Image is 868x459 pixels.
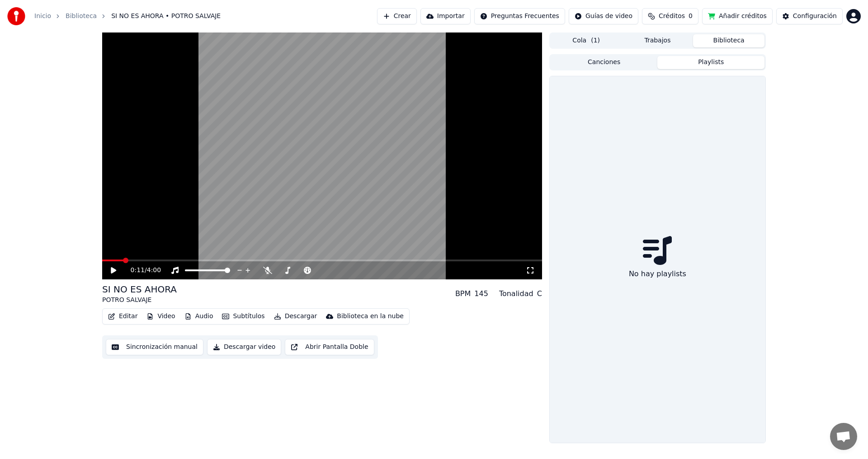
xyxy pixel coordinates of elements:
button: Subtítulos [218,310,268,323]
button: Importar [420,8,471,24]
span: 0 [689,12,693,21]
a: Biblioteca [66,12,97,21]
button: Audio [181,310,217,323]
span: ( 1 ) [591,36,600,45]
button: Playlists [657,56,764,69]
button: Biblioteca [693,34,764,47]
button: Video [143,310,179,323]
button: Editar [104,310,141,323]
button: Descargar video [207,339,281,355]
button: Añadir créditos [702,8,773,24]
div: Configuración [793,12,837,21]
button: Guías de video [569,8,638,24]
span: Créditos [659,12,685,21]
button: Abrir Pantalla Doble [285,339,374,355]
div: C [537,288,542,299]
button: Crear [377,8,417,24]
button: Preguntas Frecuentes [474,8,565,24]
div: POTRO SALVAJE [102,296,177,305]
a: Inicio [34,12,51,21]
div: Tonalidad [499,288,533,299]
button: Sincronización manual [106,339,203,355]
button: Créditos0 [642,8,698,24]
span: 0:11 [131,266,145,275]
nav: breadcrumb [34,12,221,21]
button: Descargar [270,310,321,323]
span: 4:00 [147,266,161,275]
div: 145 [474,288,488,299]
span: SI NO ES AHORA • POTRO SALVAJE [111,12,221,21]
div: BPM [455,288,471,299]
div: / [131,266,152,275]
div: Biblioteca en la nube [337,312,404,321]
img: youka [7,7,25,25]
div: Chat abierto [830,423,857,450]
button: Configuración [776,8,843,24]
button: Canciones [551,56,658,69]
div: SI NO ES AHORA [102,283,177,296]
button: Trabajos [622,34,693,47]
div: No hay playlists [625,265,690,283]
button: Cola [551,34,622,47]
